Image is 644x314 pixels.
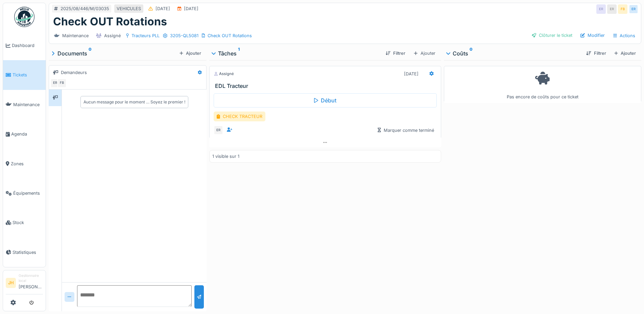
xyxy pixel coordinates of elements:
div: ER [607,4,617,14]
div: Documents [51,49,177,57]
a: Zones [3,149,46,178]
div: Marquer comme terminé [375,126,437,135]
div: Ajouter [177,49,204,58]
span: Équipements [13,190,43,196]
li: [PERSON_NAME] [19,273,43,293]
div: Modifier [578,31,607,40]
span: Maintenance [13,101,43,108]
div: 1 visible sur 1 [212,153,239,160]
div: Filtrer [383,49,408,58]
li: JH [6,278,16,288]
sup: 0 [470,49,473,57]
span: Zones [11,161,43,167]
div: Filtrer [583,49,609,58]
div: 2025/08/446/M/03035 [61,5,109,12]
div: Tâches [212,49,380,57]
div: Aucun message pour le moment … Soyez le premier ! [84,99,185,105]
div: Coûts [447,49,581,57]
span: Statistiques [13,249,43,256]
div: [DATE] [184,5,198,12]
div: Début [214,93,436,107]
div: 3205-QL5081 [170,32,198,39]
a: Statistiques [3,238,46,267]
a: Agenda [3,119,46,149]
div: Actions [610,31,638,41]
div: Assigné [214,71,234,77]
div: Maintenance [62,32,89,39]
a: Dashboard [3,31,46,60]
a: Stock [3,208,46,237]
div: Ajouter [411,48,438,58]
div: [DATE] [156,5,170,12]
sup: 1 [238,49,240,57]
a: Maintenance [3,90,46,119]
div: Ajouter [612,49,639,58]
div: FB [618,4,627,14]
div: Clôturer le ticket [529,31,575,40]
div: ER [214,125,223,135]
span: Agenda [11,131,43,137]
h3: EDL Tracteur [215,83,438,89]
div: Pas encore de coûts pour ce ticket [448,69,637,100]
div: CHECK TRACTEUR [214,112,265,121]
div: FB [57,78,67,88]
div: ER [629,4,638,14]
span: Stock [13,219,43,226]
div: Assigné [104,32,121,39]
a: JH Gestionnaire local[PERSON_NAME] [6,273,43,294]
span: Dashboard [12,42,43,49]
sup: 0 [89,49,92,57]
div: [DATE] [404,71,419,77]
div: ER [50,78,60,88]
span: Tickets [13,72,43,78]
div: Check OUT Rotations [208,32,252,39]
img: Badge_color-CXgf-gQk.svg [14,7,34,27]
div: Tracteurs PLL [132,32,160,39]
div: Gestionnaire local [19,273,43,284]
h1: Check OUT Rotations [53,15,167,28]
div: Demandeurs [61,69,87,76]
div: VEHICULES [117,5,141,12]
div: ER [596,4,606,14]
a: Équipements [3,178,46,208]
a: Tickets [3,60,46,90]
